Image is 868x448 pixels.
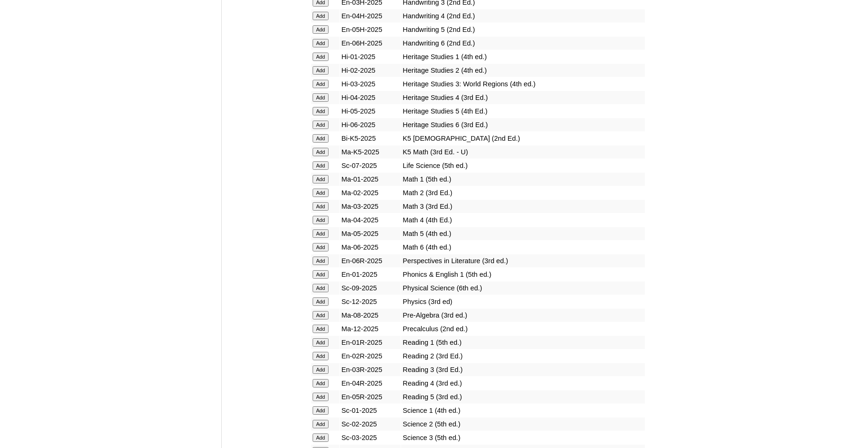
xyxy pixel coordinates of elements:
input: Add [313,107,329,115]
td: Bi-K5-2025 [340,132,401,145]
td: Ma-01-2025 [340,173,401,186]
input: Add [313,161,329,170]
input: Add [313,202,329,211]
td: Sc-12-2025 [340,295,401,308]
td: Science 3 (5th ed.) [401,431,645,444]
td: Hi-03-2025 [340,77,401,91]
input: Add [313,433,329,442]
td: Hi-02-2025 [340,64,401,77]
input: Add [313,66,329,75]
td: En-04R-2025 [340,377,401,390]
input: Add [313,216,329,224]
input: Add [313,134,329,143]
td: Sc-09-2025 [340,281,401,295]
td: En-04H-2025 [340,9,401,23]
input: Add [313,148,329,156]
input: Add [313,325,329,333]
td: Perspectives in Literature (3rd ed.) [401,254,645,267]
td: Science 2 (5th ed.) [401,418,645,431]
td: En-01R-2025 [340,336,401,349]
td: Handwriting 4 (2nd Ed.) [401,9,645,23]
td: Heritage Studies 4 (3rd Ed.) [401,91,645,104]
td: K5 [DEMOGRAPHIC_DATA] (2nd Ed.) [401,132,645,145]
td: En-06H-2025 [340,37,401,50]
td: Handwriting 6 (2nd Ed.) [401,37,645,50]
td: Life Science (5th ed.) [401,159,645,172]
td: Sc-07-2025 [340,159,401,172]
td: Physical Science (6th ed.) [401,281,645,295]
td: Physics (3rd ed) [401,295,645,308]
td: Sc-03-2025 [340,431,401,444]
input: Add [313,12,329,20]
input: Add [313,121,329,129]
td: Precalculus (2nd ed.) [401,322,645,335]
td: Phonics & English 1 (5th ed.) [401,268,645,281]
input: Add [313,338,329,347]
input: Add [313,311,329,319]
td: En-05H-2025 [340,23,401,36]
td: En-02R-2025 [340,349,401,363]
input: Add [313,39,329,47]
td: Ma-02-2025 [340,186,401,199]
input: Add [313,25,329,34]
td: Math 5 (4th ed.) [401,227,645,240]
td: Ma-03-2025 [340,200,401,213]
td: Reading 3 (3rd Ed.) [401,363,645,376]
td: Heritage Studies 2 (4th ed.) [401,64,645,77]
td: Ma-K5-2025 [340,145,401,159]
td: Heritage Studies 5 (4th Ed.) [401,105,645,118]
input: Add [313,189,329,197]
td: Ma-06-2025 [340,241,401,254]
td: Hi-06-2025 [340,118,401,131]
td: Ma-05-2025 [340,227,401,240]
td: En-03R-2025 [340,363,401,376]
td: En-01-2025 [340,268,401,281]
td: Hi-01-2025 [340,50,401,63]
td: Math 6 (4th ed.) [401,241,645,254]
td: Reading 1 (5th ed.) [401,336,645,349]
input: Add [313,270,329,279]
td: Ma-04-2025 [340,213,401,227]
td: Handwriting 5 (2nd Ed.) [401,23,645,36]
td: Heritage Studies 1 (4th ed.) [401,50,645,63]
td: Hi-05-2025 [340,105,401,118]
td: Sc-02-2025 [340,418,401,431]
td: Reading 4 (3rd ed.) [401,377,645,390]
input: Add [313,257,329,265]
td: Math 4 (4th Ed.) [401,213,645,227]
input: Add [313,229,329,238]
input: Add [313,80,329,88]
td: Reading 2 (3rd Ed.) [401,349,645,363]
input: Add [313,393,329,401]
td: Math 2 (3rd Ed.) [401,186,645,199]
td: K5 Math (3rd Ed. - U) [401,145,645,159]
input: Add [313,284,329,292]
input: Add [313,420,329,428]
td: Math 3 (3rd Ed.) [401,200,645,213]
input: Add [313,379,329,387]
td: En-06R-2025 [340,254,401,267]
td: Math 1 (5th ed.) [401,173,645,186]
input: Add [313,93,329,102]
input: Add [313,243,329,251]
input: Add [313,406,329,415]
input: Add [313,365,329,374]
td: Pre-Algebra (3rd ed.) [401,309,645,322]
td: Sc-01-2025 [340,404,401,417]
td: Ma-12-2025 [340,322,401,335]
td: Science 1 (4th ed.) [401,404,645,417]
input: Add [313,53,329,61]
td: Heritage Studies 3: World Regions (4th ed.) [401,77,645,91]
td: Ma-08-2025 [340,309,401,322]
input: Add [313,175,329,183]
input: Add [313,352,329,360]
td: En-05R-2025 [340,390,401,403]
input: Add [313,297,329,306]
td: Reading 5 (3rd ed.) [401,390,645,403]
td: Heritage Studies 6 (3rd Ed.) [401,118,645,131]
td: Hi-04-2025 [340,91,401,104]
